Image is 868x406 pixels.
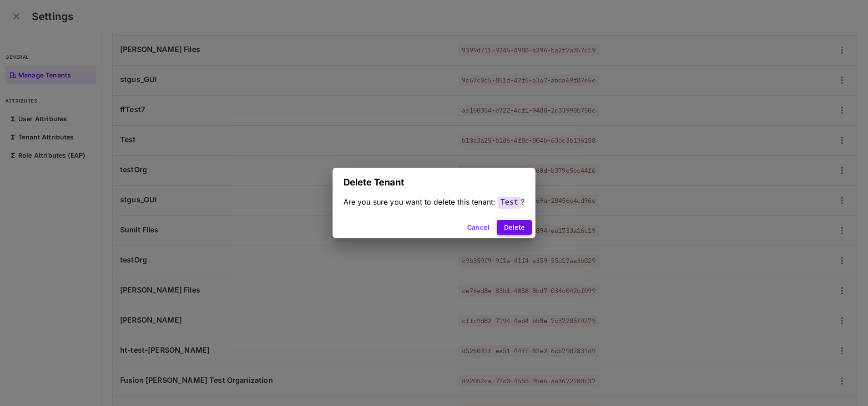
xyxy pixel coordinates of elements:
h2: Delete Tenant [333,168,536,197]
div: ? [343,197,525,207]
span: Are you sure you want to delete this tenant: [343,197,496,206]
button: Cancel [464,220,493,235]
button: Delete [497,220,532,235]
span: Test [498,195,521,209]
